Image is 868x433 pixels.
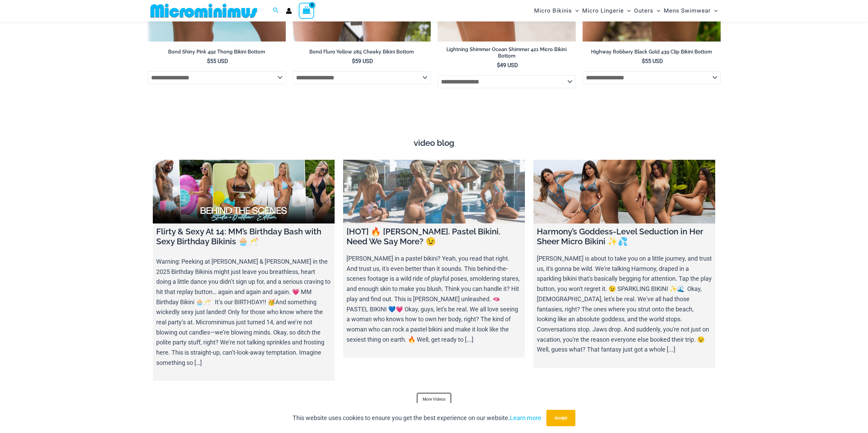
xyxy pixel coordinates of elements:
[583,49,721,58] a: Highway Robbery Black Gold 439 Clip Bikini Bottom
[156,257,331,368] p: Warning: Peeking at [PERSON_NAME] & [PERSON_NAME] in the 2025 Birthday Bikinis might just leave y...
[286,8,292,14] a: Account icon link
[583,49,721,55] h2: Highway Robbery Black Gold 439 Clip Bikini Bottom
[642,58,645,64] span: $
[534,2,572,19] span: Micro Bikinis
[537,253,712,355] p: [PERSON_NAME] is about to take you on a little journey, and trust us, it's gonna be wild. We're t...
[299,3,314,18] a: View Shopping Cart, empty
[343,160,525,223] a: [HOT] 🔥 Olivia. Pastel Bikini. Need We Say More? 😉
[580,2,632,19] a: Micro LingerieMenu ToggleMenu Toggle
[148,49,286,55] h2: Bond Shiny Pink 492 Thong Bikini Bottom
[662,2,719,19] a: Mens SwimwearMenu ToggleMenu Toggle
[582,2,624,19] span: Micro Lingerie
[537,227,712,247] h4: Harmony’s Goddess-Level Seduction in Her Sheer Micro Bikini ✨💦
[664,2,711,19] span: Mens Swimwear
[531,1,721,20] nav: Site Navigation
[156,227,331,247] h4: Flirty & Sexy At 14: MM’s Birthday Bash with Sexy Birthday Bikinis 🧁🥂
[207,58,228,64] bdi: 55 USD
[497,62,500,68] span: $
[352,58,355,64] span: $
[293,49,431,55] h2: Bond Fluro Yellow 285 Cheeky Bikini Bottom
[207,58,210,64] span: $
[546,410,575,426] button: Accept
[572,2,579,19] span: Menu Toggle
[653,2,660,19] span: Menu Toggle
[438,46,576,59] h2: Lightning Shimmer Ocean Shimmer 421 Micro Bikini Bottom
[634,2,653,19] span: Outers
[624,2,631,19] span: Menu Toggle
[293,413,541,423] p: This website uses cookies to ensure you get the best experience on our website.
[293,49,431,58] a: Bond Fluro Yellow 285 Cheeky Bikini Bottom
[347,253,521,344] p: [PERSON_NAME] in a pastel bikini? Yeah, you read that right. And trust us, it's even better than ...
[352,58,373,64] bdi: 59 USD
[153,138,716,148] h4: video blog
[148,3,260,18] img: MM SHOP LOGO FLAT
[510,414,541,421] a: Learn more
[632,2,662,19] a: OutersMenu ToggleMenu Toggle
[532,2,580,19] a: Micro BikinisMenu ToggleMenu Toggle
[497,62,518,68] bdi: 49 USD
[711,2,718,19] span: Menu Toggle
[273,6,279,15] a: Search icon link
[438,46,576,62] a: Lightning Shimmer Ocean Shimmer 421 Micro Bikini Bottom
[347,227,521,247] h4: [HOT] 🔥 [PERSON_NAME]. Pastel Bikini. Need We Say More? 😉
[417,393,451,406] a: More Videos
[642,58,663,64] bdi: 55 USD
[148,49,286,58] a: Bond Shiny Pink 492 Thong Bikini Bottom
